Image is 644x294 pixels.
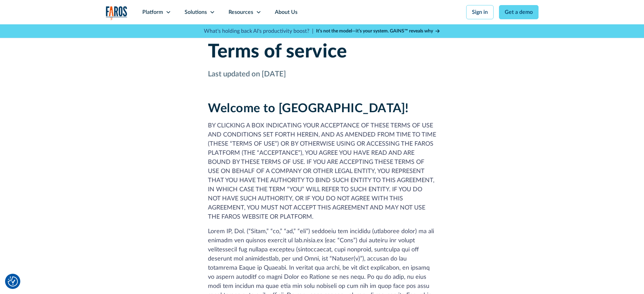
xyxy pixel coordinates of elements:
img: Revisit consent button [8,276,18,287]
button: Cookie Settings [8,276,18,287]
div: Solutions [185,8,207,16]
p: Last updated on [DATE] [208,69,436,80]
div: Resources [229,8,253,16]
strong: It’s not the model—it’s your system. GAINS™ reveals why [316,29,433,33]
a: home [106,6,127,20]
img: Logo of the analytics and reporting company Faros. [106,6,127,20]
a: Get a demo [499,5,539,19]
div: Platform [142,8,163,16]
h1: Terms of service [208,41,436,63]
h2: Welcome to [GEOGRAPHIC_DATA]! [208,101,436,116]
p: BY CLICKING A BOX INDICATING YOUR ACCEPTANCE OF THESE TERMS OF USE AND CONDITIONS SET FORTH HEREI... [208,121,436,222]
a: It’s not the model—it’s your system. GAINS™ reveals why [316,28,440,35]
a: Sign in [466,5,494,19]
p: What's holding back AI's productivity boost? | [204,27,313,35]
